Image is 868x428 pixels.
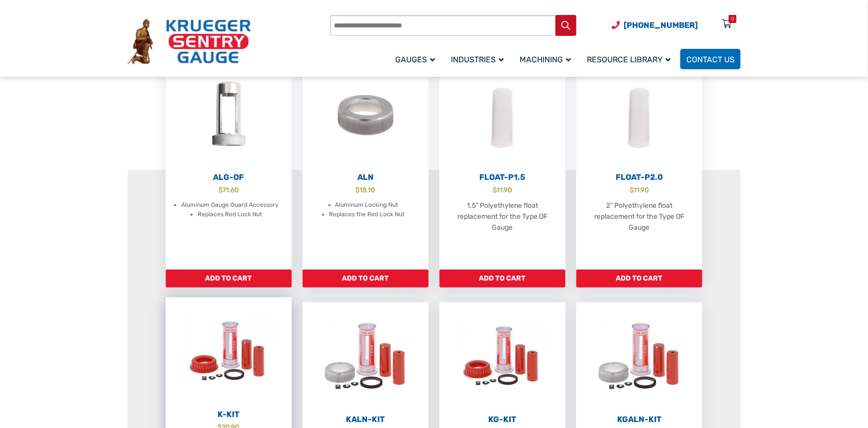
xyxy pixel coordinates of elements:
img: ALN [303,60,429,170]
a: ALG-OF $71.60 Aluminum Gauge Guard Accessory Replaces Red Lock Nut [166,60,292,270]
span: Contact Us [686,55,735,64]
h2: KG-Kit [439,415,565,425]
span: $ [356,186,360,194]
bdi: 18.10 [356,186,376,194]
img: K-Kit [166,297,292,407]
span: $ [493,186,497,194]
h2: KGALN-Kit [576,415,702,425]
h2: ALN [303,172,429,182]
h2: Float-P1.5 [439,172,565,182]
a: Industries [445,47,514,71]
li: Replaces Red Lock Nut [198,210,262,220]
img: KGALN-Kit [576,302,702,412]
img: KG-Kit [439,302,565,412]
img: KALN-Kit [303,302,429,412]
a: Float-P2.0 $11.90 2” Polyethylene float replacement for the Type OF Gauge [576,60,702,270]
li: Aluminum Locking Nut [335,200,399,210]
span: Industries [451,55,504,64]
a: Contact Us [680,49,741,69]
img: ALG-OF [166,60,292,170]
h2: Float-P2.0 [576,172,702,182]
div: 0 [731,15,734,23]
p: 1.5” Polyethylene float replacement for the Type OF Gauge [449,200,555,233]
a: Machining [514,47,581,71]
a: Gauges [389,47,445,71]
a: Add to cart: “Float-P2.0” [576,270,702,287]
h2: KALN-Kit [303,415,429,425]
span: Gauges [395,55,435,64]
img: Float-P1.5 [439,60,565,170]
a: Add to cart: “ALG-OF” [166,270,292,287]
span: [PHONE_NUMBER] [624,20,698,30]
img: Float-P [576,60,702,170]
a: Add to cart: “Float-P1.5” [439,270,565,287]
bdi: 71.60 [218,186,239,194]
span: $ [630,186,634,194]
a: Phone Number (920) 434-8860 [612,19,698,31]
h2: ALG-OF [166,172,292,182]
a: Float-P1.5 $11.90 1.5” Polyethylene float replacement for the Type OF Gauge [439,60,565,270]
a: Resource Library [581,47,680,71]
span: Resource Library [587,55,670,64]
li: Aluminum Gauge Guard Accessory [181,200,279,210]
img: Krueger Sentry Gauge [127,19,251,65]
bdi: 11.90 [630,186,649,194]
span: Machining [520,55,571,64]
p: 2” Polyethylene float replacement for the Type OF Gauge [586,200,692,233]
a: ALN $18.10 Aluminum Locking Nut Replaces the Red Lock Nut [303,60,429,270]
h2: K-Kit [166,410,292,420]
li: Replaces the Red Lock Nut [329,210,405,220]
bdi: 11.90 [493,186,512,194]
a: Add to cart: “ALN” [303,270,429,287]
span: $ [218,186,222,194]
